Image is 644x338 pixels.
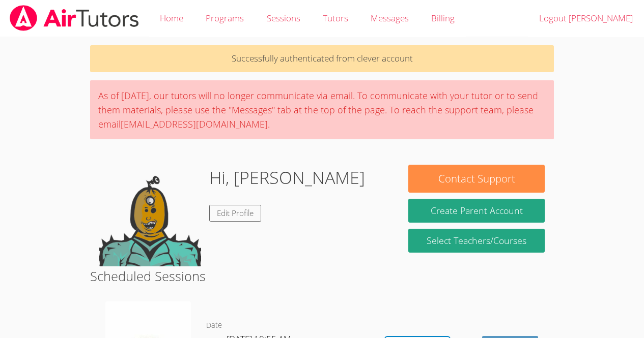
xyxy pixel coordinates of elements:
[408,229,544,253] a: Select Teachers/Courses
[90,80,554,139] div: As of [DATE], our tutors will no longer communicate via email. To communicate with your tutor or ...
[90,266,554,286] h2: Scheduled Sessions
[90,45,554,72] p: Successfully authenticated from clever account
[209,165,365,191] h1: Hi, [PERSON_NAME]
[209,205,261,222] a: Edit Profile
[9,5,140,31] img: airtutors_banner-c4298cdbf04f3fff15de1276eac7730deb9818008684d7c2e4769d2f7ddbe033.png
[206,319,222,332] dt: Date
[408,199,544,223] button: Create Parent Account
[408,165,544,193] button: Contact Support
[371,12,409,24] span: Messages
[99,165,201,266] img: default.png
